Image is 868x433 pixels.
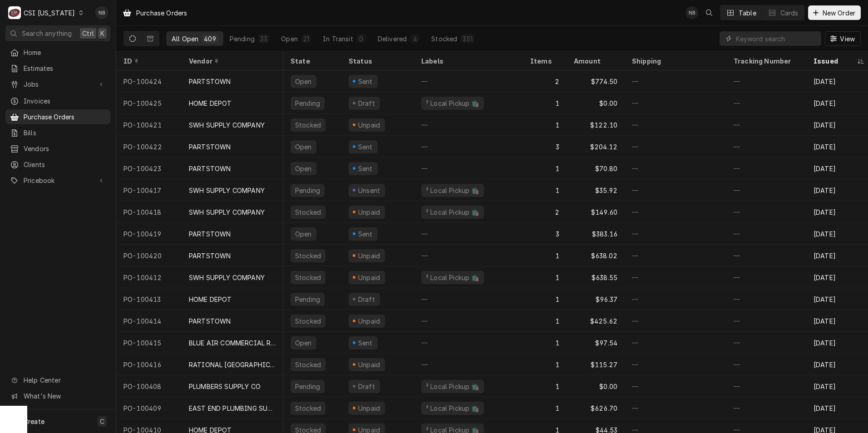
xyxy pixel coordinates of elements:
[357,382,376,391] div: Draft
[625,375,726,397] div: —
[357,229,374,239] div: Sent
[189,120,265,130] div: SWH SUPPLY COMPANY
[189,164,231,173] div: PARTSTOWN
[702,5,716,20] button: Open search
[567,114,625,136] div: $122.10
[189,338,276,348] div: BLUE AIR COMMERCIAL REFRIGERATION
[414,310,523,332] div: —
[357,186,381,195] div: Unsent
[24,160,106,169] span: Clients
[523,245,567,266] div: 1
[100,417,104,426] span: C
[5,141,110,156] a: Vendors
[116,157,182,179] div: PO-100423
[726,201,806,223] div: —
[5,373,110,388] a: Go to Help Center
[189,295,232,304] div: HOME DEPOT
[625,310,726,332] div: —
[814,56,855,66] div: Issued
[523,266,567,288] div: 1
[425,98,480,108] div: ² Local Pickup 🛍️
[294,273,322,282] div: Stocked
[5,93,110,108] a: Invoices
[281,34,298,44] div: Open
[357,360,381,369] div: Unpaid
[425,403,480,413] div: ² Local Pickup 🛍️
[825,31,861,46] button: View
[116,310,182,332] div: PO-100414
[294,295,321,304] div: Pending
[686,6,698,19] div: NB
[726,266,806,288] div: —
[726,179,806,201] div: —
[172,34,198,44] div: All Open
[726,310,806,332] div: —
[414,288,523,310] div: —
[567,201,625,223] div: $149.60
[567,136,625,157] div: $204.12
[567,288,625,310] div: $96.37
[230,34,255,44] div: Pending
[574,56,616,66] div: Amount
[412,34,418,44] div: 4
[523,201,567,223] div: 2
[294,229,313,239] div: Open
[567,179,625,201] div: $35.92
[294,164,313,173] div: Open
[726,245,806,266] div: —
[24,418,44,425] span: Create
[349,56,405,66] div: Status
[726,114,806,136] div: —
[24,8,75,18] div: CSI [US_STATE]
[303,34,309,44] div: 21
[357,251,381,261] div: Unpaid
[189,98,232,108] div: HOME DEPOT
[294,186,321,195] div: Pending
[294,120,322,130] div: Stocked
[523,288,567,310] div: 1
[24,48,106,57] span: Home
[739,8,756,18] div: Table
[189,382,261,391] div: PLUMBERS SUPPLY CO
[625,223,726,245] div: —
[625,245,726,266] div: —
[414,70,523,92] div: —
[357,295,376,304] div: Draft
[625,354,726,375] div: —
[425,273,480,282] div: ² Local Pickup 🛍️
[726,92,806,114] div: —
[523,114,567,136] div: 1
[294,142,313,152] div: Open
[625,266,726,288] div: —
[95,6,108,19] div: NB
[625,288,726,310] div: —
[357,338,374,348] div: Sent
[414,245,523,266] div: —
[625,179,726,201] div: —
[116,70,182,92] div: PO-100424
[734,56,799,66] div: Tracking Number
[726,70,806,92] div: —
[116,266,182,288] div: PO-100412
[567,245,625,266] div: $638.02
[567,354,625,375] div: $115.27
[5,125,110,140] a: Bills
[116,136,182,157] div: PO-100422
[625,201,726,223] div: —
[431,34,457,44] div: Stocked
[294,316,322,326] div: Stocked
[294,338,313,348] div: Open
[189,251,231,261] div: PARTSTOWN
[116,354,182,375] div: PO-100416
[189,229,231,239] div: PARTSTOWN
[204,34,216,44] div: 409
[414,223,523,245] div: —
[5,25,110,41] button: Search anythingCtrlK
[116,223,182,245] div: PO-100419
[726,354,806,375] div: —
[5,45,110,60] a: Home
[189,56,274,66] div: Vendor
[116,92,182,114] div: PO-100425
[463,34,472,44] div: 351
[24,96,106,106] span: Invoices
